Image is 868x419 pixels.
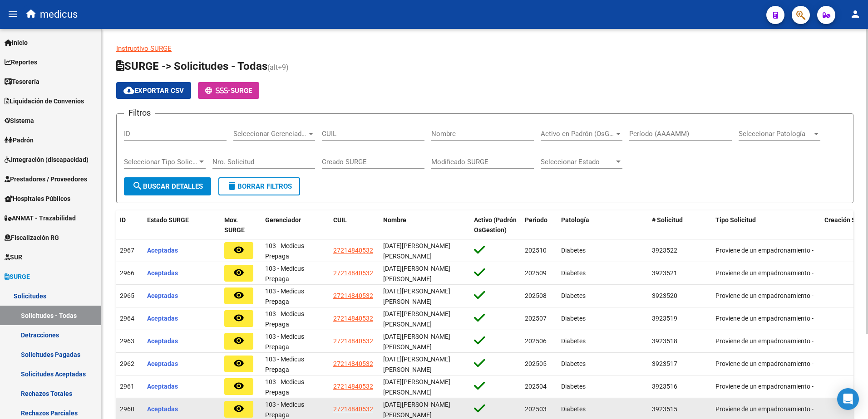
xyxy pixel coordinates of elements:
mat-icon: person [850,9,861,19]
span: SURGE [5,272,30,282]
span: Proviene de un empadronamiento - [715,383,814,390]
span: Diabetes [561,247,586,254]
span: - [205,87,231,95]
datatable-header-cell: CUIL [330,210,380,240]
span: Proviene de un empadronamiento - [715,247,814,254]
span: 2965 [120,292,134,299]
span: 3923522 [652,247,677,254]
span: Liquidación de Convenios [5,96,84,106]
span: medicus [40,5,78,24]
span: 202503 [525,405,547,413]
span: Aceptadas [147,360,178,367]
mat-icon: remove_red_eye [233,335,244,346]
datatable-header-cell: Periodo [521,210,557,240]
span: [DATE][PERSON_NAME] [PERSON_NAME] [383,401,450,419]
mat-icon: cloud_download [123,85,134,96]
span: 103 - Medicus Prepaga [265,310,304,328]
mat-icon: search [132,180,143,191]
span: [DATE][PERSON_NAME] [PERSON_NAME] [383,265,450,283]
datatable-header-cell: Nombre [380,210,470,240]
span: 27214840532 [333,383,373,390]
span: Aceptadas [147,315,178,322]
datatable-header-cell: # Solicitud [648,210,712,240]
span: [DATE][PERSON_NAME] [PERSON_NAME] [383,356,450,373]
span: 2967 [120,247,134,254]
span: Proviene de un empadronamiento - [715,292,814,299]
span: Periodo [525,216,547,224]
span: Exportar CSV [123,87,184,95]
button: Borrar Filtros [218,177,300,195]
span: Hospitales Públicos [5,194,70,204]
span: 2963 [120,337,134,345]
span: 27214840532 [333,337,373,345]
span: 27214840532 [333,247,373,254]
span: Padrón [5,135,34,145]
span: CUIL [333,216,347,224]
span: 27214840532 [333,269,373,277]
span: Activo en Padrón (OsGestion) [541,130,614,138]
span: 103 - Medicus Prepaga [265,378,304,396]
span: Diabetes [561,315,586,322]
span: Diabetes [561,405,586,413]
span: Fiscalización RG [5,233,59,243]
span: 2961 [120,383,134,390]
span: Proviene de un empadronamiento - [715,405,814,413]
span: Proviene de un empadronamiento - [715,269,814,277]
span: 3923517 [652,360,677,367]
span: Aceptadas [147,247,178,254]
span: 3923518 [652,337,677,345]
span: # Solicitud [652,216,683,224]
span: 3923521 [652,269,677,277]
span: Estado SURGE [147,216,189,224]
mat-icon: remove_red_eye [233,312,244,323]
span: [DATE][PERSON_NAME] [PERSON_NAME] [383,287,450,305]
a: Instructivo SURGE [116,44,172,53]
mat-icon: remove_red_eye [233,380,244,391]
span: 202507 [525,315,547,322]
mat-icon: remove_red_eye [233,267,244,278]
span: Aceptadas [147,269,178,277]
span: Proviene de un empadronamiento - [715,315,814,322]
datatable-header-cell: Gerenciador [261,210,330,240]
span: Seleccionar Gerenciador [233,130,307,138]
span: Mov. SURGE [224,216,245,234]
span: SURGE [231,87,252,95]
span: 103 - Medicus Prepaga [265,401,304,419]
span: [DATE][PERSON_NAME] [PERSON_NAME] [383,310,450,328]
button: Buscar Detalles [124,177,211,195]
span: SURGE -> Solicitudes - Todas [116,60,267,73]
span: Nombre [383,216,406,224]
span: 202509 [525,269,547,277]
span: 2964 [120,315,134,322]
span: [DATE][PERSON_NAME] [PERSON_NAME] [383,242,450,260]
mat-icon: remove_red_eye [233,403,244,414]
span: 202508 [525,292,547,299]
span: 2960 [120,405,134,413]
span: 202506 [525,337,547,345]
span: Aceptadas [147,383,178,390]
span: Proviene de un empadronamiento - [715,360,814,367]
span: Integración (discapacidad) [5,155,89,165]
span: 103 - Medicus Prepaga [265,356,304,373]
span: 27214840532 [333,315,373,322]
mat-icon: remove_red_eye [233,358,244,369]
span: Tesorería [5,77,39,87]
button: -SURGE [198,82,259,99]
span: 27214840532 [333,360,373,367]
span: 202510 [525,247,547,254]
datatable-header-cell: Tipo Solicitud [712,210,821,240]
span: [DATE][PERSON_NAME] [PERSON_NAME] [383,333,450,351]
span: Aceptadas [147,337,178,345]
div: Open Intercom Messenger [837,388,859,410]
span: Diabetes [561,337,586,345]
span: Borrar Filtros [227,182,292,190]
span: Reportes [5,57,37,67]
span: 3923516 [652,383,677,390]
span: Diabetes [561,269,586,277]
span: Patología [561,216,589,224]
mat-icon: menu [7,9,18,19]
span: Tipo Solicitud [715,216,756,224]
span: 202505 [525,360,547,367]
span: [DATE][PERSON_NAME] [PERSON_NAME] [383,378,450,396]
span: 3923519 [652,315,677,322]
